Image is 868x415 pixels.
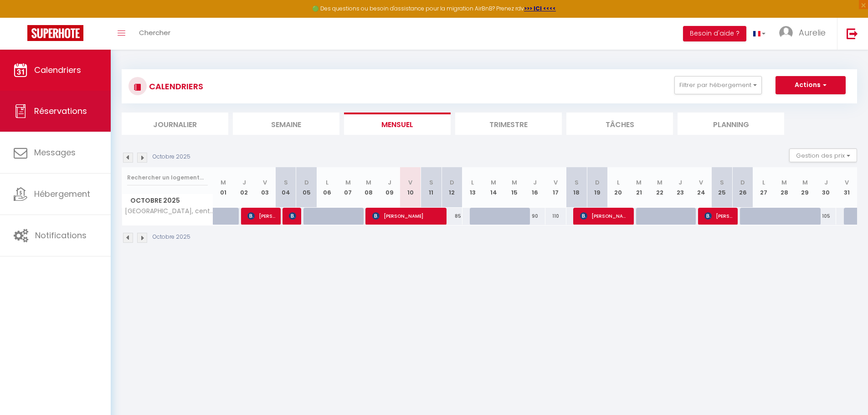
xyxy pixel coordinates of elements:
[442,208,462,225] div: 85
[628,167,649,208] th: 21
[504,167,525,208] th: 15
[27,25,83,41] img: Super Booking
[326,178,329,187] abbr: L
[617,178,620,187] abbr: L
[762,178,765,187] abbr: L
[483,167,504,208] th: 14
[545,167,566,208] th: 17
[317,167,338,208] th: 06
[678,113,784,135] li: Planning
[366,178,371,187] abbr: M
[379,167,400,208] th: 09
[524,167,545,208] th: 16
[608,167,629,208] th: 20
[816,208,837,225] div: 105
[372,207,442,225] span: [PERSON_NAME]
[255,167,276,208] th: 03
[847,28,858,39] img: logout
[524,208,545,225] div: 90
[213,167,234,208] th: 01
[781,178,787,187] abbr: M
[774,167,795,208] th: 28
[789,149,857,162] button: Gestion des prix
[34,188,90,200] span: Hébergement
[691,167,712,208] th: 24
[123,208,215,215] span: [GEOGRAPHIC_DATA], centre ville, 300m de la mer
[670,167,691,208] th: 23
[566,167,587,208] th: 18
[575,178,579,187] abbr: S
[284,178,288,187] abbr: S
[824,178,828,187] abbr: J
[450,178,454,187] abbr: D
[699,178,703,187] abbr: V
[799,27,826,38] span: Aurelie
[636,178,642,187] abbr: M
[421,167,442,208] th: 11
[442,167,462,208] th: 12
[263,178,267,187] abbr: V
[491,178,496,187] abbr: M
[247,207,275,225] span: [PERSON_NAME]
[471,178,474,187] abbr: L
[147,76,203,97] h3: CALENDRIERS
[533,178,537,187] abbr: J
[554,178,558,187] abbr: V
[595,178,600,187] abbr: D
[233,113,339,135] li: Semaine
[802,178,808,187] abbr: M
[122,113,228,135] li: Journalier
[720,178,724,187] abbr: S
[388,178,391,187] abbr: J
[683,26,746,41] button: Besoin d'aide ?
[34,105,87,117] span: Réservations
[704,207,732,225] span: [PERSON_NAME]
[153,153,190,161] p: Octobre 2025
[344,113,451,135] li: Mensuel
[289,207,296,225] span: [PERSON_NAME]
[545,208,566,225] div: 110
[345,178,351,187] abbr: M
[657,178,663,187] abbr: M
[816,167,837,208] th: 30
[772,18,837,50] a: ... Aurelie
[338,167,359,208] th: 07
[566,113,673,135] li: Tâches
[836,167,857,208] th: 31
[712,167,733,208] th: 25
[153,233,190,241] p: Octobre 2025
[408,178,412,187] abbr: V
[221,178,226,187] abbr: M
[524,5,556,12] a: >>> ICI <<<<
[674,76,762,94] button: Filtrer par hébergement
[400,167,421,208] th: 10
[732,167,753,208] th: 26
[649,167,670,208] th: 22
[132,18,177,50] a: Chercher
[753,167,774,208] th: 27
[296,167,317,208] th: 05
[580,207,629,225] span: [PERSON_NAME]
[795,167,816,208] th: 29
[429,178,433,187] abbr: S
[779,26,793,40] img: ...
[359,167,380,208] th: 08
[139,28,170,37] span: Chercher
[740,178,745,187] abbr: D
[275,167,296,208] th: 04
[35,230,87,241] span: Notifications
[512,178,517,187] abbr: M
[242,178,246,187] abbr: J
[455,113,562,135] li: Trimestre
[234,167,255,208] th: 02
[122,194,213,207] span: Octobre 2025
[34,147,76,158] span: Messages
[678,178,682,187] abbr: J
[304,178,309,187] abbr: D
[127,169,208,186] input: Rechercher un logement...
[845,178,849,187] abbr: V
[776,76,846,94] button: Actions
[34,64,81,76] span: Calendriers
[462,167,483,208] th: 13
